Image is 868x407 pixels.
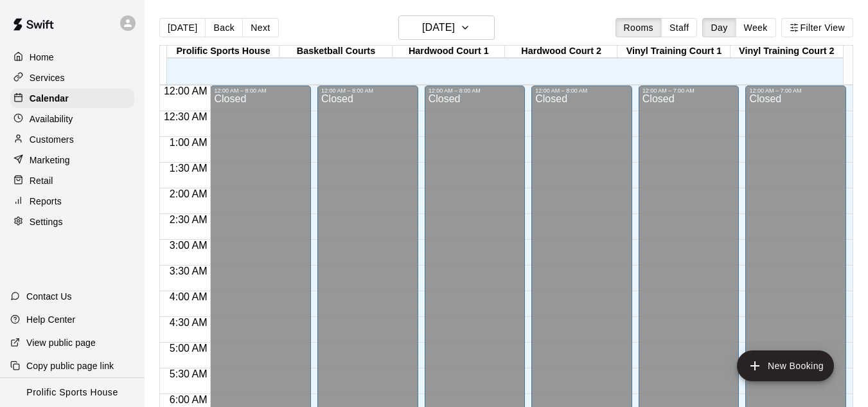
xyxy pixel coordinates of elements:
[702,18,736,37] button: Day
[398,15,495,40] button: [DATE]
[535,87,628,94] div: 12:00 AM – 8:00 AM
[30,174,53,187] p: Retail
[166,240,211,251] span: 3:00 AM
[736,18,776,37] button: Week
[10,89,134,108] a: Calendar
[10,130,134,149] a: Customers
[166,137,211,148] span: 1:00 AM
[205,18,243,37] button: Back
[166,368,211,379] span: 5:30 AM
[661,18,698,37] button: Staff
[167,46,279,58] div: Prolific Sports House
[10,68,134,87] a: Services
[30,51,54,64] p: Home
[161,86,211,96] span: 12:00 AM
[429,87,522,94] div: 12:00 AM – 8:00 AM
[30,195,62,208] p: Reports
[166,317,211,328] span: 4:30 AM
[781,18,853,37] button: Filter View
[10,109,134,129] a: Availability
[30,92,69,105] p: Calendar
[26,313,75,326] p: Help Center
[26,359,114,372] p: Copy public page link
[161,111,211,122] span: 12:30 AM
[30,215,63,228] p: Settings
[505,46,617,58] div: Hardwood Court 2
[166,214,211,225] span: 2:30 AM
[30,71,65,84] p: Services
[10,150,134,170] a: Marketing
[393,46,505,58] div: Hardwood Court 1
[26,336,96,349] p: View public page
[166,394,211,405] span: 6:00 AM
[26,290,72,303] p: Contact Us
[616,18,662,37] button: Rooms
[242,18,278,37] button: Next
[617,46,730,58] div: Vinyl Training Court 1
[30,154,70,167] p: Marketing
[749,87,842,94] div: 12:00 AM – 7:00 AM
[10,171,134,190] a: Retail
[10,212,134,231] a: Settings
[166,188,211,199] span: 2:00 AM
[214,87,307,94] div: 12:00 AM – 8:00 AM
[642,87,736,94] div: 12:00 AM – 7:00 AM
[26,386,118,399] p: Prolific Sports House
[30,133,74,146] p: Customers
[279,46,392,58] div: Basketball Courts
[30,113,73,125] p: Availability
[10,48,134,67] a: Home
[166,266,211,276] span: 3:30 AM
[737,350,834,381] button: add
[166,163,211,174] span: 1:30 AM
[731,46,843,58] div: Vinyl Training Court 2
[321,87,414,94] div: 12:00 AM – 8:00 AM
[422,19,455,37] h6: [DATE]
[159,18,206,37] button: [DATE]
[166,343,211,354] span: 5:00 AM
[10,192,134,211] a: Reports
[166,291,211,302] span: 4:00 AM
